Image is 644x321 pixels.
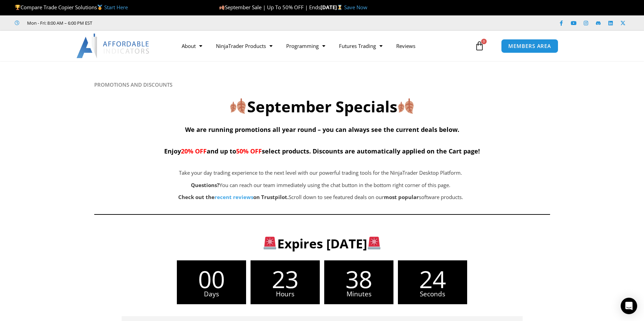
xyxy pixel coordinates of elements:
[179,169,462,176] span: Take your day trading experience to the next level with our powerful trading tools for the NinjaT...
[175,38,209,54] a: About
[94,82,550,88] h6: PROMOTIONS AND DISCOUNTS
[25,19,92,27] span: Mon - Fri: 8:00 AM – 6:00 PM EST
[337,5,342,10] img: ⌛
[324,291,393,297] span: Minutes
[209,38,279,54] a: NinjaTrader Products
[129,193,513,202] p: Scroll down to see featured deals on our software products.
[481,39,487,44] span: 0
[384,194,419,200] b: most popular
[279,38,332,54] a: Programming
[15,5,20,10] img: 🏆
[215,194,253,200] a: recent reviews
[398,98,414,114] img: 🍂
[398,291,467,297] span: Seconds
[219,4,320,11] span: September Sale | Up To 50% OFF | Ends
[104,4,128,11] a: Start Here
[129,181,513,190] p: You can reach our team immediately using the chat button in the bottom right corner of this page.
[102,20,205,26] iframe: Customer reviews powered by Trustpilot
[185,125,459,134] span: We are running promotions all year round – you can always see the current deals below.
[177,267,246,291] span: 00
[177,291,246,297] span: Days
[178,194,289,200] strong: Check out the on Trustpilot.
[389,38,422,54] a: Reviews
[76,34,150,58] img: LogoAI | Affordable Indicators – NinjaTrader
[332,38,389,54] a: Futures Trading
[264,237,276,249] img: 🚨
[251,291,320,297] span: Hours
[15,4,128,11] span: Compare Trade Copier Solutions
[320,4,344,11] strong: [DATE]
[464,36,495,56] a: 0
[94,97,550,117] h2: September Specials
[191,182,219,188] strong: Questions?
[501,39,558,53] a: MEMBERS AREA
[236,147,262,155] span: 50% OFF
[230,98,246,114] img: 🍂
[344,4,367,11] a: Save Now
[621,298,637,314] div: Open Intercom Messenger
[398,267,467,291] span: 24
[219,5,224,10] img: 🍂
[251,267,320,291] span: 23
[508,44,551,49] span: MEMBERS AREA
[181,147,207,155] span: 20% OFF
[368,237,380,249] img: 🚨
[164,147,480,155] span: Enjoy and up to select products. Discounts are automatically applied on the Cart page!
[324,267,393,291] span: 38
[97,5,102,10] img: 🥇
[105,235,539,252] h3: Expires [DATE]
[175,38,473,54] nav: Menu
